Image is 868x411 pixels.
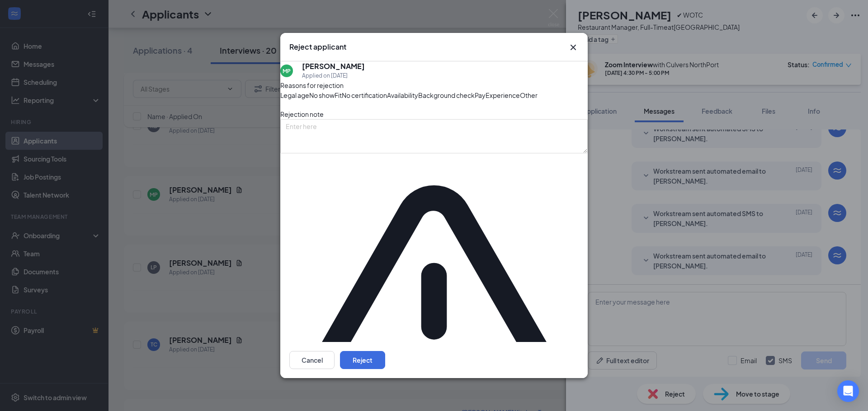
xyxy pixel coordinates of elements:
[387,90,418,100] span: Availability
[302,71,365,80] div: Applied on [DATE]
[280,81,344,89] span: Reasons for rejection
[340,351,385,369] button: Reject
[309,90,335,100] span: No show
[568,42,579,53] svg: Cross
[335,90,342,100] span: Fit
[280,90,309,100] span: Legal age
[289,351,335,369] button: Cancel
[289,42,346,52] h3: Reject applicant
[486,90,520,100] span: Experience
[342,90,387,100] span: No certification
[475,90,486,100] span: Pay
[280,110,324,118] span: Rejection note
[520,90,538,100] span: Other
[418,90,475,100] span: Background check
[837,380,859,402] div: Open Intercom Messenger
[302,61,365,71] h5: [PERSON_NAME]
[568,42,579,53] button: Close
[283,67,291,74] div: MP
